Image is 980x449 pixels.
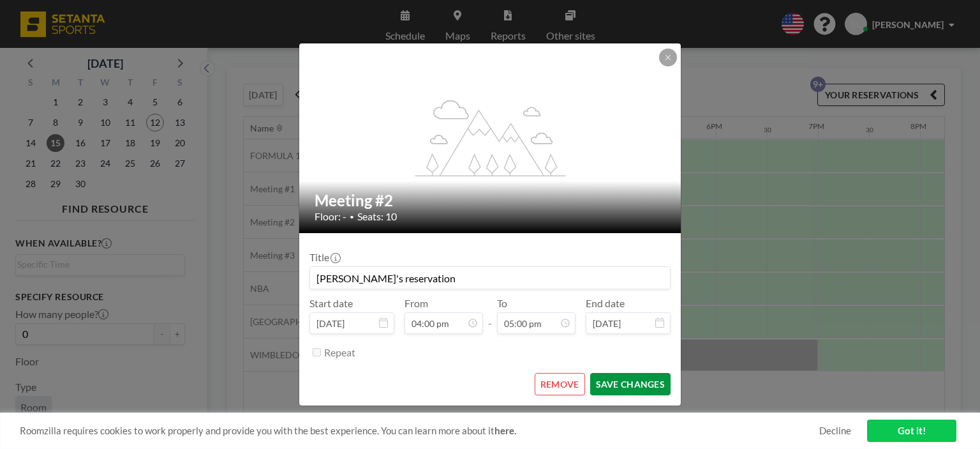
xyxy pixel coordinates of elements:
[350,212,354,222] span: •
[20,425,819,437] span: Roomzilla requires cookies to work properly and provide you with the best experience. You can lea...
[497,297,507,310] label: To
[867,420,956,442] a: Got it!
[324,346,355,359] label: Repeat
[488,301,492,330] span: -
[309,251,339,264] label: Title
[586,297,625,310] label: End date
[315,210,346,223] span: Floor: -
[315,191,667,210] h2: Meeting #2
[535,373,585,395] button: REMOVE
[405,297,428,310] label: From
[590,373,671,395] button: SAVE CHANGES
[415,99,566,176] g: flex-grow: 1.2;
[494,425,516,436] a: here.
[819,425,851,437] a: Decline
[309,297,353,310] label: Start date
[357,210,397,223] span: Seats: 10
[310,267,670,289] input: (No title)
